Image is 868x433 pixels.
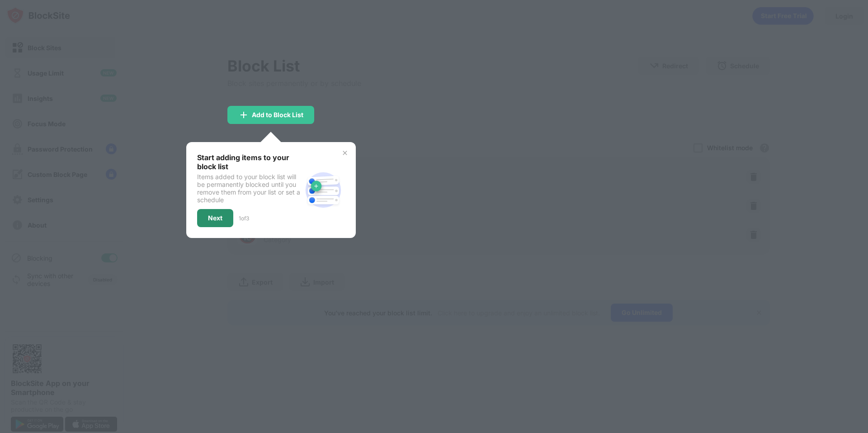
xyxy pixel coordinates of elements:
img: x-button.svg [341,149,349,157]
div: 1 of 3 [239,215,249,222]
img: block-site.svg [302,168,345,212]
div: Items added to your block list will be permanently blocked until you remove them from your list o... [197,173,302,204]
div: Start adding items to your block list [197,153,302,171]
div: Add to Block List [252,111,303,119]
div: Next [208,214,222,222]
